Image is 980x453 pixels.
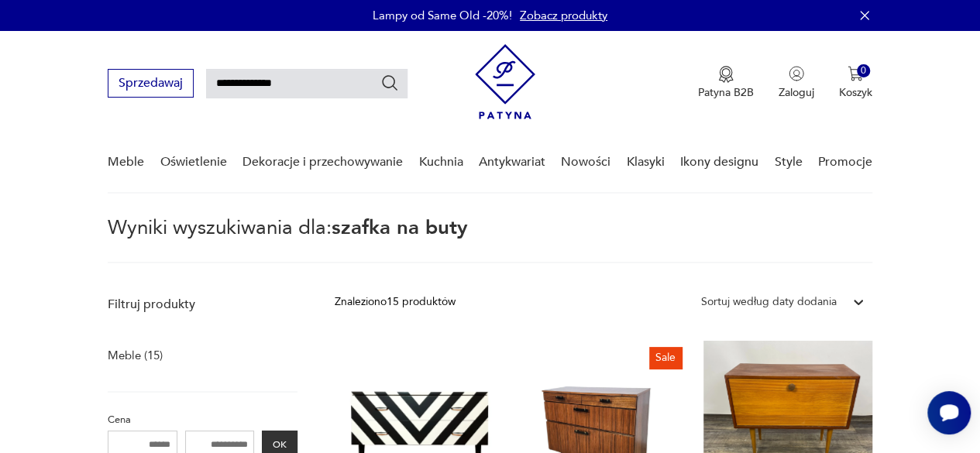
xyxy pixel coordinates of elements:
button: Sprzedawaj [108,69,194,98]
p: Wyniki wyszukiwania dla: [108,218,872,263]
a: Kuchnia [418,132,462,192]
a: Antykwariat [479,132,545,192]
a: Meble [108,132,144,192]
img: Ikona koszyka [848,66,863,81]
a: Sprzedawaj [108,79,194,90]
p: Lampy od Same Old -20%! [373,8,512,23]
img: Ikonka użytkownika [789,66,804,81]
a: Meble (15) [108,345,163,366]
p: Patyna B2B [698,85,754,100]
img: Ikona medalu [718,66,734,83]
span: szafka na buty [332,214,468,242]
p: Filtruj produkty [108,296,297,313]
button: Patyna B2B [698,66,754,100]
img: Patyna - sklep z meblami i dekoracjami vintage [475,44,535,119]
p: Zaloguj [779,85,814,100]
p: Cena [108,411,297,428]
a: Zobacz produkty [520,8,607,23]
p: Koszyk [839,85,872,100]
a: Ikony designu [680,132,758,192]
button: Zaloguj [779,66,814,100]
a: Style [774,132,802,192]
button: 0Koszyk [839,66,872,100]
div: Sortuj według daty dodania [701,293,837,311]
a: Dekoracje i przechowywanie [242,132,403,192]
a: Oświetlenie [160,132,227,192]
a: Promocje [818,132,872,192]
a: Nowości [561,132,610,192]
button: Szukaj [380,74,399,92]
a: Klasyki [627,132,665,192]
a: Ikona medaluPatyna B2B [698,66,754,100]
iframe: Smartsupp widget button [927,391,971,434]
div: 0 [857,64,870,77]
div: Znaleziono 15 produktów [335,293,456,311]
